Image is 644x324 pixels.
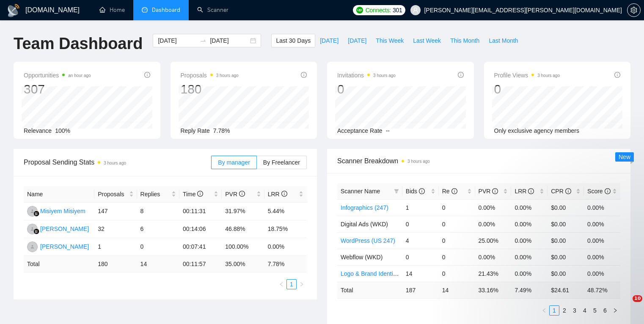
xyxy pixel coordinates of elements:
[610,305,620,316] li: Next Page
[263,159,300,166] span: By Freelancer
[439,199,475,216] td: 0
[475,232,512,249] td: 25.00%
[341,237,395,244] a: WordPress (US 247)
[40,206,85,216] div: Misiyem Misiyem
[137,186,179,203] th: Replies
[386,127,390,134] span: --
[181,127,210,134] span: Reply Rate
[511,199,548,216] td: 0.00%
[373,73,396,78] time: 3 hours ago
[343,34,371,47] button: [DATE]
[179,256,222,272] td: 00:11:57
[297,279,307,289] button: right
[348,36,366,45] span: [DATE]
[549,305,559,316] li: 1
[376,36,404,45] span: This Week
[98,189,127,199] span: Proposals
[137,220,179,238] td: 6
[392,185,401,198] span: filter
[550,306,559,315] a: 1
[286,279,297,289] li: 1
[14,34,143,54] h1: Team Dashboard
[341,221,388,228] span: Digital Ads (WKD)
[475,216,512,232] td: 0.00%
[137,256,179,272] td: 14
[337,282,402,298] td: Total
[537,73,560,78] time: 3 hours ago
[542,308,547,313] span: left
[40,224,89,233] div: [PERSON_NAME]
[442,188,457,195] span: Re
[94,203,137,220] td: 147
[600,306,610,315] a: 6
[27,207,85,214] a: MMMisiyem Misiyem
[276,279,286,289] li: Previous Page
[413,36,441,45] span: Last Week
[320,36,339,45] span: [DATE]
[494,70,560,80] span: Profile Views
[439,249,475,265] td: 0
[216,73,239,78] time: 3 hours ago
[68,73,91,78] time: an hour ago
[394,189,399,194] span: filter
[548,216,584,232] td: $0.00
[137,238,179,256] td: 0
[264,220,307,238] td: 18.75%
[539,305,549,316] button: left
[222,203,264,220] td: 31.97%
[281,191,287,197] span: info-circle
[511,216,548,232] td: 0.00%
[271,34,315,47] button: Last 30 Days
[393,5,402,15] span: 301
[341,188,380,195] span: Scanner Name
[419,188,425,194] span: info-circle
[408,34,446,47] button: Last Week
[222,238,264,256] td: 100.00%
[451,188,457,194] span: info-circle
[590,305,600,316] li: 5
[337,70,396,80] span: Invitations
[627,3,641,17] button: setting
[264,256,307,272] td: 7.78 %
[27,224,38,234] img: LK
[613,308,618,313] span: right
[590,306,600,315] a: 5
[475,249,512,265] td: 0.00%
[565,188,571,194] span: info-circle
[144,72,150,78] span: info-circle
[539,305,549,316] li: Previous Page
[142,7,148,13] span: dashboard
[515,188,534,195] span: LRR
[402,199,439,216] td: 1
[366,5,391,15] span: Connects:
[475,199,512,216] td: 0.00%
[371,34,408,47] button: This Week
[33,228,39,234] img: gigradar-bm.png
[27,225,89,232] a: LK[PERSON_NAME]
[55,127,70,134] span: 100%
[264,203,307,220] td: 5.44%
[181,81,239,97] div: 180
[492,188,498,194] span: info-circle
[458,72,464,78] span: info-circle
[279,282,284,287] span: left
[94,256,137,272] td: 180
[264,238,307,256] td: 0.00%
[218,159,250,166] span: By manager
[548,232,584,249] td: $0.00
[27,242,38,252] img: TH
[446,34,484,47] button: This Month
[484,34,523,47] button: Last Month
[341,204,388,211] a: Infographics (247)
[560,306,569,315] a: 2
[479,188,498,195] span: PVR
[439,232,475,249] td: 0
[475,282,512,298] td: 33.16 %
[197,191,203,197] span: info-circle
[197,6,228,14] a: searchScanner
[299,282,304,287] span: right
[475,265,512,282] td: 21.43%
[584,232,620,249] td: 0.00%
[402,282,439,298] td: 187
[200,37,206,44] span: swap-right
